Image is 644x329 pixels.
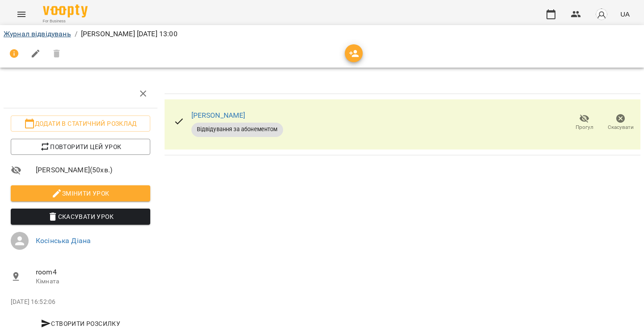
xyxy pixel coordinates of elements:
img: avatar_s.png [595,8,608,21]
button: Прогул [566,110,602,135]
span: Повторити цей урок [18,141,143,152]
p: Кімната [36,277,150,286]
button: Menu [11,4,32,25]
a: [PERSON_NAME] [191,111,246,120]
img: Voopty Logo [43,4,88,17]
a: Журнал відвідувань [4,30,71,38]
a: Косінська Діана [36,236,91,245]
span: Скасувати Урок [18,211,143,222]
span: For Business [43,18,88,24]
button: Скасувати Урок [11,209,150,225]
span: Прогул [576,124,593,131]
button: Змінити урок [11,185,150,201]
span: Скасувати [608,124,634,131]
button: Повторити цей урок [11,139,150,155]
span: Змінити урок [18,188,143,199]
p: [DATE] 16:52:06 [11,298,150,307]
span: Додати в статичний розклад [18,118,143,129]
span: Створити розсилку [14,318,147,329]
button: UA [617,6,633,22]
span: [PERSON_NAME] ( 50 хв. ) [36,165,150,175]
span: room4 [36,267,150,278]
button: Додати в статичний розклад [11,115,150,132]
span: Відвідування за абонементом [191,125,283,133]
p: [PERSON_NAME] [DATE] 13:00 [81,29,178,39]
button: Скасувати [602,110,639,135]
span: UA [620,9,630,19]
nav: breadcrumb [4,29,640,39]
li: / [75,29,77,39]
